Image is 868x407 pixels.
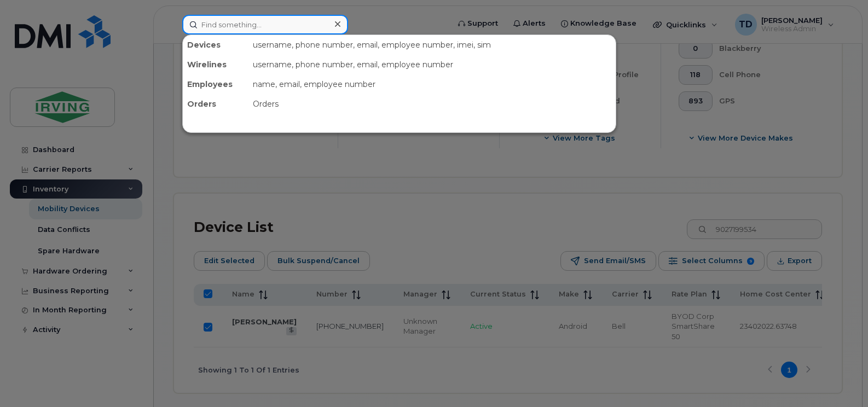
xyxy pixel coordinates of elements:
input: Find something... [182,15,348,34]
div: name, email, employee number [248,74,616,94]
div: username, phone number, email, employee number [248,55,616,74]
div: Orders [248,94,616,114]
div: Employees [183,74,248,94]
div: username, phone number, email, employee number, imei, sim [248,35,616,55]
div: Wirelines [183,55,248,74]
div: Orders [183,94,248,114]
div: Devices [183,35,248,55]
